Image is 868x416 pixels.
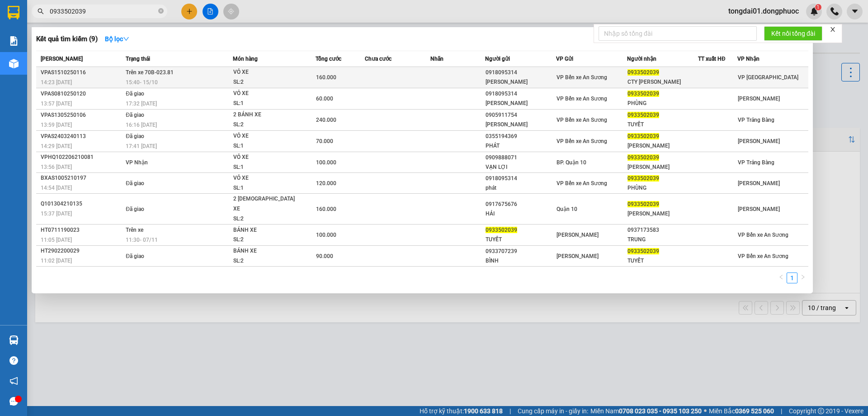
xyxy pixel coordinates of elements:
img: solution-icon [9,36,19,46]
span: VP Bến xe An Sương [738,253,788,259]
span: 60.000 [316,96,333,102]
span: Đã giao [126,253,144,259]
span: 0933502039 [627,112,659,118]
div: 2 BÁNH XE [233,110,301,120]
div: [PERSON_NAME] [627,163,698,172]
span: [PERSON_NAME] [738,206,780,212]
span: Chưa cước [365,56,392,62]
div: SL: 1 [233,99,301,109]
input: Tìm tên, số ĐT hoặc mã đơn [50,6,156,16]
div: [PERSON_NAME] [486,77,556,87]
div: 0918095314 [486,68,556,77]
span: 0933502039 [627,133,659,139]
button: Bộ lọcdown [98,32,137,46]
span: VP Bến xe An Sương [557,117,607,123]
span: search [38,8,44,14]
div: 2 [DEMOGRAPHIC_DATA] XE [233,194,301,214]
span: VP Bến xe An Sương [557,74,607,81]
div: VPHQ102206210081 [41,153,123,162]
div: TUYẾT [627,256,698,266]
span: 100.000 [316,232,336,238]
span: VP Bến xe An Sương [738,232,788,238]
div: 0918095314 [486,89,556,99]
span: Đã giao [126,112,144,118]
div: PHÙNG [627,99,698,108]
span: [PERSON_NAME] [738,180,780,186]
span: right [800,274,806,280]
span: 13:57 [DATE] [41,100,72,107]
span: 70.000 [316,138,333,144]
span: Trên xe [126,227,143,233]
button: left [776,273,787,283]
span: Kết nối tổng đài [771,29,815,38]
span: 0933502039 [627,69,659,76]
span: VP Bến xe An Sương [557,96,607,102]
span: 0933502039 [627,91,659,97]
div: [PERSON_NAME] [627,141,698,151]
div: BÁNH XE [233,246,301,256]
div: VẠN LỢI [486,163,556,172]
span: 11:05 [DATE] [41,237,72,243]
button: right [797,273,808,283]
span: Trên xe 70B-023.81 [126,69,174,76]
span: close-circle [158,8,164,14]
span: BP. Quận 10 [557,159,586,166]
img: logo-vxr [8,6,19,19]
span: Món hàng [233,56,258,62]
input: Nhập số tổng đài [599,26,757,41]
div: SL: 2 [233,235,301,245]
span: [PERSON_NAME] [557,232,599,238]
span: VP Gửi [556,56,573,62]
div: BÁNH XE [233,225,301,235]
div: SL: 2 [233,214,301,224]
span: VP Bến xe An Sương [557,138,607,144]
span: [PERSON_NAME] [41,56,83,62]
div: CTY [PERSON_NAME] [627,77,698,87]
span: 11:02 [DATE] [41,258,72,264]
span: notification [9,377,18,385]
span: 120.000 [316,180,336,186]
div: 0355194369 [486,132,556,141]
span: 0933502039 [486,227,517,233]
span: Quận 10 [557,206,577,212]
strong: Bộ lọc [105,35,129,43]
div: VỎ XE [233,67,301,77]
button: Kết nối tổng đài [764,26,822,41]
span: 17:32 [DATE] [126,100,157,107]
span: VP Trảng Bàng [738,159,774,166]
span: left [778,274,784,280]
div: VỎ XE [233,153,301,163]
div: 0905911754 [486,110,556,120]
div: VPAS2403240113 [41,132,123,141]
span: 0933502039 [627,154,659,161]
a: 1 [787,273,797,283]
div: VPAS1510250116 [41,68,123,77]
div: SL: 2 [233,77,301,87]
span: 17:41 [DATE] [126,143,157,149]
span: Đã giao [126,133,144,139]
div: HT2902200029 [41,246,123,256]
div: TRUNG [627,235,698,244]
div: 0933707239 [486,247,556,256]
div: phát [486,183,556,193]
div: SL: 1 [233,183,301,193]
div: [PERSON_NAME] [486,99,556,108]
span: close-circle [158,7,164,16]
span: Nhãn [430,56,443,62]
span: message [9,397,18,406]
span: VP Nhận [737,56,759,62]
span: [PERSON_NAME] [557,253,599,259]
div: HT0711190023 [41,225,123,235]
span: 13:56 [DATE] [41,164,72,170]
span: TT xuất HĐ [698,56,726,62]
span: 0933502039 [627,201,659,207]
span: 16:16 [DATE] [126,122,157,128]
li: Previous Page [776,273,787,283]
div: VPAS0810250120 [41,89,123,99]
div: SL: 1 [233,141,301,151]
span: close [830,26,836,33]
span: 240.000 [316,117,336,123]
div: SL: 1 [233,163,301,172]
span: Đã giao [126,180,144,186]
span: Người nhận [627,56,656,62]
